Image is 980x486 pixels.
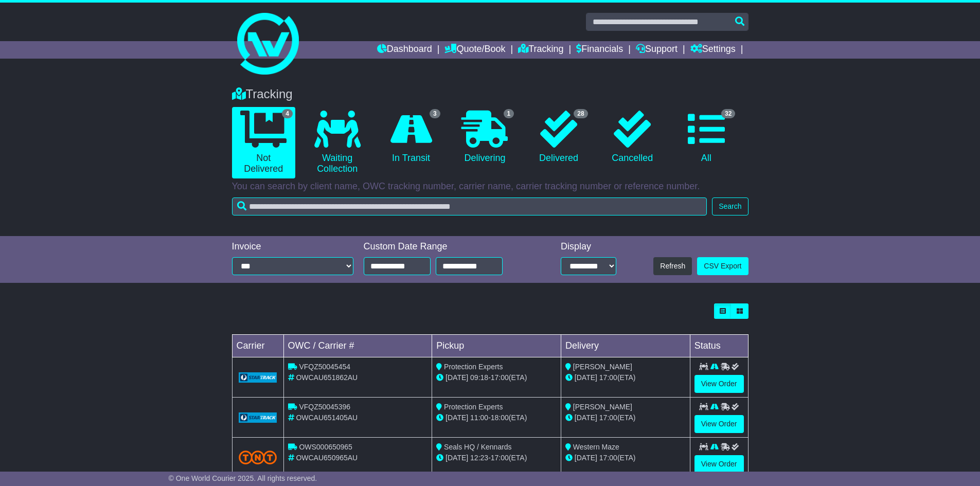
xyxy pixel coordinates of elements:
[690,41,736,59] a: Settings
[575,413,597,422] span: [DATE]
[239,372,277,383] img: GetCarrierServiceLogo
[575,454,597,462] span: [DATE]
[169,474,317,482] span: © One World Courier 2025. All rights reserved.
[565,453,686,463] div: (ETA)
[444,363,503,371] span: Protection Experts
[694,375,744,393] a: View Order
[296,454,358,462] span: OWCAU650965AU
[575,373,597,382] span: [DATE]
[430,109,440,118] span: 3
[432,335,561,357] td: Pickup
[453,107,516,168] a: 1 Delivering
[239,412,277,423] img: GetCarrierServiceLogo
[601,107,664,168] a: Cancelled
[470,373,488,382] span: 09:18
[690,335,748,357] td: Status
[599,373,617,382] span: 17:00
[296,413,358,422] span: OWCAU651405AU
[721,109,735,118] span: 32
[599,413,617,422] span: 17:00
[232,241,353,253] div: Invoice
[444,443,512,451] span: Seals HQ / Kennards
[227,87,754,102] div: Tracking
[573,363,632,371] span: [PERSON_NAME]
[504,109,514,118] span: 1
[436,453,557,463] div: - (ETA)
[697,257,748,275] a: CSV Export
[674,107,738,168] a: 32 All
[574,109,587,118] span: 28
[232,181,749,192] p: You can search by client name, OWC tracking number, carrier name, carrier tracking number or refe...
[436,372,557,383] div: - (ETA)
[232,107,295,178] a: 4 Not Delivered
[470,413,488,422] span: 11:00
[299,443,352,451] span: OWS000650965
[694,415,744,433] a: View Order
[561,335,690,357] td: Delivery
[527,107,590,168] a: 28 Delivered
[491,373,509,382] span: 17:00
[446,454,468,462] span: [DATE]
[364,241,529,253] div: Custom Date Range
[694,455,744,473] a: View Order
[561,241,616,253] div: Display
[306,107,369,178] a: Waiting Collection
[446,373,468,382] span: [DATE]
[712,197,748,215] button: Search
[565,412,686,423] div: (ETA)
[653,257,692,275] button: Refresh
[299,403,350,411] span: VFQZ50045396
[518,41,563,59] a: Tracking
[573,403,632,411] span: [PERSON_NAME]
[239,451,277,464] img: TNT_Domestic.png
[296,373,358,382] span: OWCAU651862AU
[565,372,686,383] div: (ETA)
[491,454,509,462] span: 17:00
[599,454,617,462] span: 17:00
[470,454,488,462] span: 12:23
[491,413,509,422] span: 18:00
[232,335,283,357] td: Carrier
[436,412,557,423] div: - (ETA)
[379,107,442,168] a: 3 In Transit
[576,41,623,59] a: Financials
[636,41,678,59] a: Support
[444,403,503,411] span: Protection Experts
[282,109,293,118] span: 4
[377,41,432,59] a: Dashboard
[283,335,432,357] td: OWC / Carrier #
[444,41,505,59] a: Quote/Book
[573,443,619,451] span: Western Maze
[299,363,350,371] span: VFQZ50045454
[446,413,468,422] span: [DATE]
